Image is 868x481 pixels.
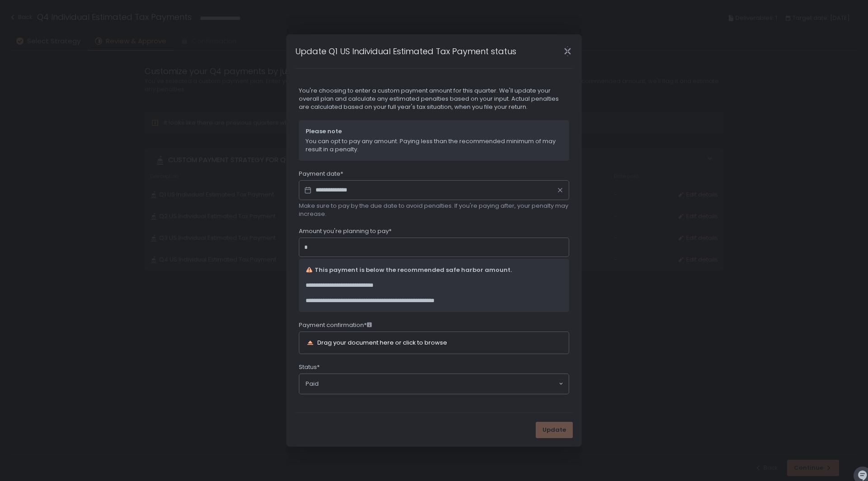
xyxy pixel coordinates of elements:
[319,379,558,388] input: Search for option
[299,170,343,178] span: Payment date*
[553,46,582,56] div: Close
[315,266,512,274] span: This payment is below the recommended safe harbor amount.
[299,180,569,200] input: Datepicker input
[306,380,319,388] span: Paid
[306,127,562,135] span: Please note
[299,374,569,394] div: Search for option
[306,137,562,154] span: You can opt to pay any amount. Paying less than the recommended minimum of may result in a penalty.
[299,227,392,235] span: Amount you're planning to pay*
[299,202,569,218] span: Make sure to pay by the due date to avoid penalties. If you're paying after, your penalty may inc...
[317,340,447,346] div: Drag your document here or click to browse
[295,45,516,57] h1: Update Q1 US Individual Estimated Tax Payment status
[299,87,569,111] span: You're choosing to enter a custom payment amount for this quarter. We'll update your overall plan...
[299,321,372,329] span: Payment confirmation*
[299,363,320,371] span: Status*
